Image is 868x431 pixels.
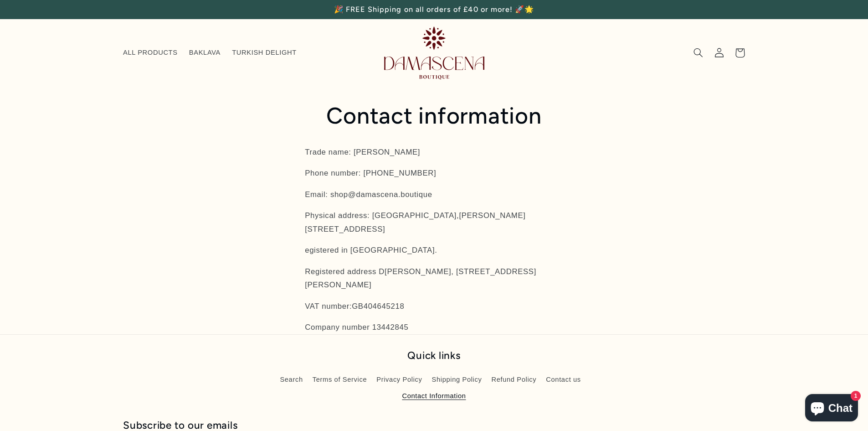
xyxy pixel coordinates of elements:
[252,349,616,362] h2: Quick links
[305,211,525,234] span: [PERSON_NAME][STREET_ADDRESS]
[380,23,488,83] a: Damascena Boutique
[802,394,861,424] inbox-online-store-chat: Shopify online store chat
[305,102,563,130] h1: Contact information
[432,372,482,388] a: Shipping Policy
[334,5,534,14] span: 🎉 FREE Shipping on all orders of £40 or more! 🚀🌟
[546,372,581,388] a: Contact us
[305,145,563,159] p: Trade name: [PERSON_NAME]
[384,26,484,79] img: Damascena Boutique
[305,265,563,292] p: [PERSON_NAME], [STREET_ADDRESS][PERSON_NAME]
[491,372,536,388] a: Refund Policy
[305,300,563,313] p: VAT number:
[405,190,432,199] span: outique
[305,188,563,202] p: Email: shop@damascena.b
[305,267,385,276] span: Registered address D
[117,43,183,63] a: ALL PRODUCTS
[232,48,297,57] span: TURKISH DELIGHT
[123,48,178,57] span: ALL PRODUCTS
[402,388,466,405] a: Contact Information
[189,48,221,57] span: BAKLAVA
[305,321,563,334] p: Company number 13442845
[183,43,226,63] a: BAKLAVA
[305,166,563,180] p: Phone number: [PHONE_NUMBER]
[688,42,709,63] summary: Search
[280,374,303,388] a: Search
[305,209,563,236] p: Physical address: [GEOGRAPHIC_DATA],
[352,302,404,311] span: GB404645218
[376,372,422,388] a: Privacy Policy
[305,244,563,257] p: egistered in [GEOGRAPHIC_DATA].
[226,43,303,63] a: TURKISH DELIGHT
[313,372,367,388] a: Terms of Service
